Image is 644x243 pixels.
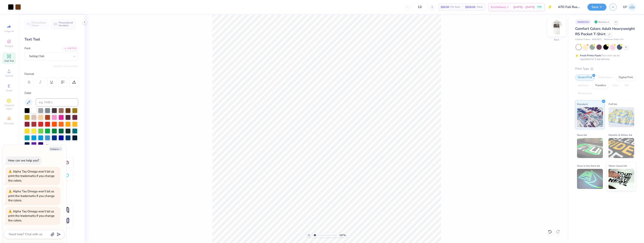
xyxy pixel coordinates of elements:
[575,91,595,97] div: Rhinestones
[577,164,600,168] span: Glow in the Dark Ink
[339,233,346,237] span: 197 %
[628,3,636,11] img: Germaine Penalosa
[8,209,55,222] div: Alpha Tau Omega won’t let us print the trademarks if you change the colors.
[477,5,483,9] span: Total
[622,83,632,89] div: Foil
[555,3,584,11] input: Untitled Design
[62,46,78,51] div: Add Font
[575,75,595,81] div: Screen Print
[24,46,30,51] label: Font
[609,133,632,137] span: Metallic & Glitter Ink
[604,38,624,41] span: Minimum Order: 24 +
[4,59,14,63] span: Add Text
[31,21,46,27] span: Personalized Names
[592,83,609,89] div: Transfers
[36,98,78,106] input: e.g. 7428 c
[5,44,13,48] span: Designs
[577,138,603,158] img: Neon Ink
[587,4,606,11] button: Save
[575,19,591,24] div: # 506033A
[5,74,13,77] span: Upload
[577,107,603,127] img: Standard
[575,26,635,36] span: Comfort Colors Adult Heavyweight RS Pocket T-Shirt
[575,38,590,41] span: Comfort Colors
[609,164,627,168] span: Water based Ink
[577,169,603,189] img: Glow in the Dark Ink
[592,38,602,41] span: # 6030CC
[609,138,634,158] img: Metallic & Glitter Ink
[24,37,78,42] div: Text Tool
[441,5,449,9] span: $69.00
[580,54,629,61] div: This color can be expedited for 5 day delivery.
[2,104,16,110] span: Clipart & logos
[575,67,636,71] div: Print Type
[609,107,634,127] img: Puff Ink
[623,5,627,9] span: GP
[575,83,591,89] div: Applique
[24,91,78,95] div: Color
[580,54,601,57] strong: Fresh Prints Flash:
[450,5,460,9] span: Per Item
[609,169,634,189] img: Water based Ink
[59,21,73,27] span: Personalized Numbers
[465,5,475,9] span: $828.00
[8,158,39,162] div: How can we help you?
[53,65,78,68] button: Switch to Greek Letters
[623,3,636,11] a: GP
[549,19,565,35] img: Back
[412,3,428,11] input: – –
[596,75,615,81] div: Embroidery
[609,102,617,106] span: Puff Ink
[577,102,588,106] span: Standard
[616,75,636,81] div: Digital Print
[24,72,79,76] div: Format
[554,38,559,41] div: Back
[491,5,506,9] span: Est. Delivery
[577,133,587,137] span: Neon Ink
[537,6,542,8] span: FREE
[8,169,55,183] div: Alpha Tau Omega won’t let us print the trademarks if you change the colors.
[513,5,535,9] span: [DATE] - [DATE]
[610,83,621,89] div: Vinyl
[593,19,612,24] div: Revision 1
[4,30,14,33] span: Image AI
[49,147,62,151] button: Collapse
[4,122,14,125] span: Decorate
[6,89,12,92] span: Greek
[8,189,55,202] div: Alpha Tau Omega won’t let us print the trademarks if you change the colors.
